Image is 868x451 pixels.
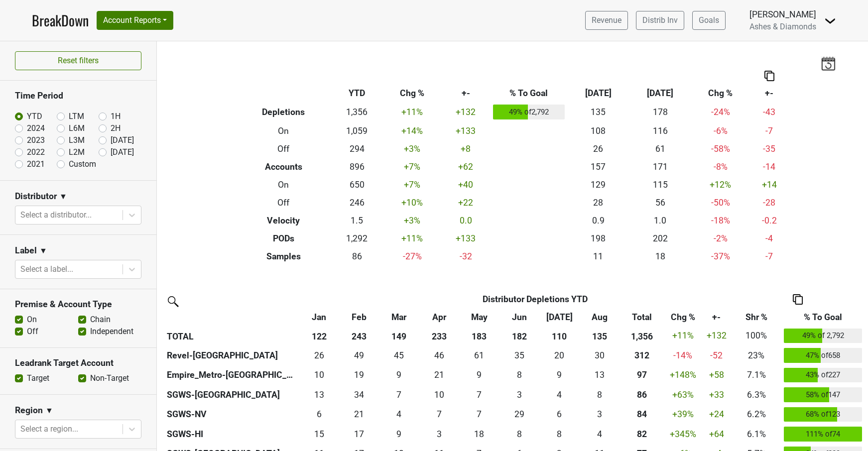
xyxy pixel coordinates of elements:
[542,368,577,381] div: 9
[236,176,331,194] th: On
[749,247,789,265] td: -7
[459,308,499,326] th: May: activate to sort column ascending
[579,308,619,326] th: Aug: activate to sort column ascending
[236,102,331,122] th: Depletions
[629,158,692,176] td: 171
[419,365,459,385] td: 21
[90,314,111,326] label: Chain
[749,84,789,102] th: +-
[629,102,692,122] td: 178
[339,405,379,425] td: 21.083
[164,365,299,385] th: Empire_Metro-[GEOGRAPHIC_DATA]
[379,405,419,425] td: 4.25
[331,229,383,247] td: 1,292
[731,308,781,326] th: Shr %: activate to sort column ascending
[342,349,377,362] div: 49
[707,331,727,340] span: +132
[620,308,664,326] th: Total: activate to sort column ascending
[459,405,499,425] td: 7
[381,388,417,401] div: 7
[339,290,732,308] th: Distributor Depletions YTD
[379,308,419,326] th: Mar: activate to sort column ascending
[164,405,299,425] th: SGWS-NV
[69,111,84,122] label: LTM
[821,56,836,70] img: last_updated_date
[164,385,299,405] th: SGWS-[GEOGRAPHIC_DATA]
[704,349,729,362] div: -52
[383,194,441,212] td: +10 %
[629,247,692,265] td: 18
[539,308,579,326] th: Jul: activate to sort column ascending
[539,385,579,405] td: 4.248
[499,424,539,444] td: 8
[622,428,662,441] div: 82
[15,51,141,70] button: Reset filters
[749,176,789,194] td: +14
[629,212,692,229] td: 1.0
[620,405,664,425] th: 84.166
[299,345,339,365] td: 26
[383,84,441,102] th: Chg %
[629,176,692,194] td: 115
[15,405,43,416] h3: Region
[27,372,49,384] label: Target
[491,84,567,102] th: % To Goal
[462,408,497,421] div: 7
[749,229,789,247] td: -4
[499,345,539,365] td: 35
[383,102,441,122] td: +11 %
[421,349,457,362] div: 46
[664,365,702,385] td: +148 %
[579,365,619,385] td: 12.75
[459,326,499,346] th: 183
[301,349,337,362] div: 26
[45,405,53,417] span: ▼
[441,84,491,102] th: +-
[459,424,499,444] td: 17.75
[441,247,491,265] td: -32
[579,405,619,425] td: 3
[749,194,789,212] td: -28
[749,22,816,31] span: Ashes & Diamonds
[542,388,577,401] div: 4
[691,212,749,229] td: -18 %
[629,122,692,140] td: 116
[567,194,629,212] td: 28
[692,11,726,30] a: Goals
[27,111,42,122] label: YTD
[27,326,38,338] label: Off
[164,424,299,444] th: SGWS-HI
[339,345,379,365] td: 49.083
[164,326,299,346] th: TOTAL
[236,212,331,229] th: Velocity
[579,326,619,346] th: 135
[27,122,45,134] label: 2024
[582,388,617,401] div: 8
[499,326,539,346] th: 182
[501,428,537,441] div: 8
[236,229,331,247] th: PODs
[383,229,441,247] td: +11 %
[419,424,459,444] td: 2.916
[236,122,331,140] th: On
[691,176,749,194] td: +12 %
[622,349,662,362] div: 312
[27,158,45,170] label: 2021
[462,368,497,381] div: 9
[704,428,729,441] div: +64
[236,247,331,265] th: Samples
[419,385,459,405] td: 10.251
[342,408,377,421] div: 21
[441,194,491,212] td: +22
[582,368,617,381] div: 13
[567,176,629,194] td: 129
[704,388,729,401] div: +33
[164,308,299,326] th: &nbsp;: activate to sort column ascending
[749,8,816,21] div: [PERSON_NAME]
[339,385,379,405] td: 34.156
[301,408,337,421] div: 6
[539,326,579,346] th: 110
[111,146,134,158] label: [DATE]
[27,314,37,326] label: On
[582,428,617,441] div: 4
